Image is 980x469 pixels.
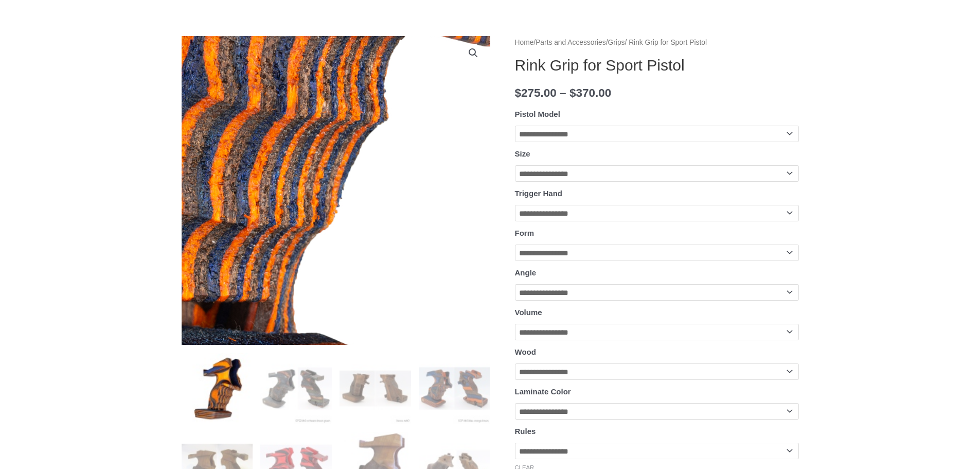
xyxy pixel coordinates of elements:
label: Size [515,149,530,158]
h1: Rink Grip for Sport Pistol [515,56,799,75]
nav: Breadcrumb [515,36,799,49]
label: Rules [515,427,536,436]
label: Form [515,229,534,237]
a: Home [515,39,534,46]
a: Grips [608,39,625,46]
img: Rink Grip for Sport Pistol - Image 2 [260,353,332,424]
bdi: 275.00 [515,86,557,99]
label: Laminate Color [515,387,571,396]
label: Trigger Hand [515,189,563,198]
span: $ [515,86,522,99]
a: Parts and Accessories [536,39,606,46]
label: Wood [515,348,536,356]
img: Rink Grip for Sport Pistol [182,353,253,424]
label: Volume [515,308,542,317]
bdi: 370.00 [569,86,611,99]
span: $ [569,86,576,99]
label: Angle [515,268,537,277]
label: Pistol Model [515,110,560,118]
span: – [560,86,566,99]
img: Rink Grip for Sport Pistol - Image 4 [419,353,490,424]
img: Rink Grip for Sport Pistol - Image 3 [340,353,411,424]
a: View full-screen image gallery [464,44,483,62]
